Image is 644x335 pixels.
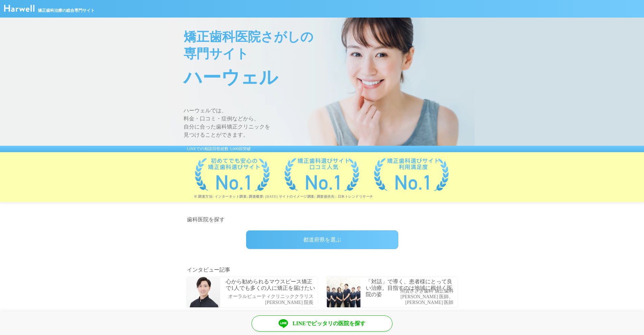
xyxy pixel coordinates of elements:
[187,266,457,274] h2: インタビュー記事
[184,28,474,45] span: 矯正歯科医院さがしの
[184,107,474,115] span: ハーウェルでは、
[228,300,313,306] p: [PERSON_NAME] 院長
[226,278,316,291] p: 心から勧められるマウスピース矯正で1人でも多くの人に矯正を届けたい
[252,315,392,332] a: LINEでピッタリの医院を探す
[366,288,454,294] p: 用賀ささき歯科 矯正歯科
[187,277,220,307] img: 歯科医師_引野貴之先生
[4,7,34,13] a: ハーウェル
[4,5,34,12] img: ハーウェル
[187,216,457,224] h2: 歯科医院を探す
[228,294,313,300] p: オーラルビューティクリニッククラリス
[184,45,474,62] span: 専門サイト
[183,273,321,311] a: 歯科医師_引野貴之先生心から勧められるマウスピース矯正で1人でも多くの人に矯正を届けたいオーラルビューティクリニッククラリス[PERSON_NAME] 院長
[184,62,474,93] span: ハーウェル
[366,278,456,298] p: 「対話」で導く、患者様にとって良い治療。目指すのは地域に根付く医院の姿
[170,146,474,152] div: LINEでの相談回答総数 3,000回突破
[246,230,398,249] div: 都道府県を選ぶ
[38,7,95,13] span: 矯正歯科治療の総合専門サイト
[184,131,474,139] span: 見つけることができます。
[366,294,454,306] p: [PERSON_NAME] 医師、[PERSON_NAME] 医師
[194,194,474,199] p: ※ 調査方法: インターネット調査; 調査概要: [DATE] サイトのイメージ調査; 調査提供先 : 日本トレンドリサーチ
[323,273,461,311] a: 96089 1「対話」で導く、患者様にとって良い治療。目指すのは地域に根付く医院の姿用賀ささき歯科 矯正歯科[PERSON_NAME] 医師、[PERSON_NAME] 医師
[327,277,360,307] img: 96089 1
[184,115,474,123] span: 料金・口コミ・症例などから、
[184,123,474,131] span: 自分に合った歯科矯正クリニックを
